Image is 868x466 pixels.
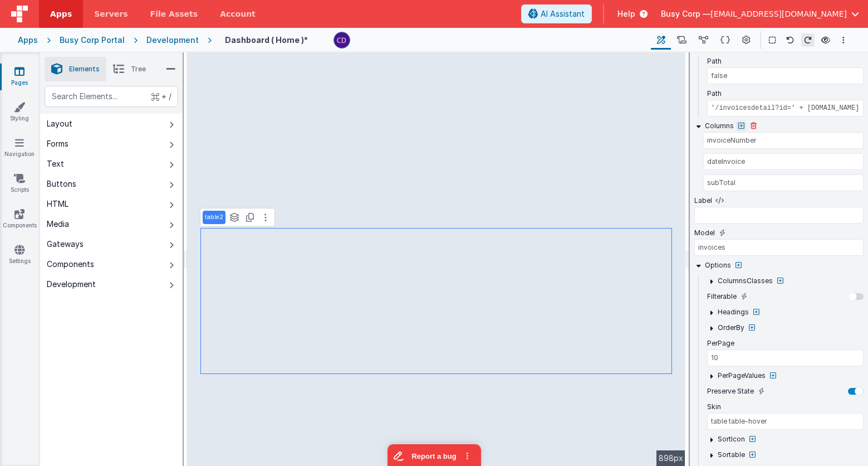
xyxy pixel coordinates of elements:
[40,194,183,214] button: HTML
[40,234,183,254] button: Gateways
[205,213,223,222] p: table2
[47,138,68,149] div: Forms
[47,219,69,230] div: Media
[40,254,183,274] button: Components
[40,114,183,134] button: Layout
[40,214,183,234] button: Media
[707,339,734,348] label: PerPage
[151,86,171,107] span: + /
[40,174,183,194] button: Buttons
[705,261,731,270] label: Options
[694,196,712,205] label: Label
[131,65,146,74] span: Tree
[718,371,766,380] label: PerPageValues
[47,158,64,169] div: Text
[718,323,744,332] label: OrderBy
[50,8,72,20] span: Apps
[94,8,127,20] span: Servers
[146,35,199,46] div: Development
[837,33,850,47] button: Options
[40,274,183,294] button: Development
[187,52,685,466] div: -->
[334,32,350,48] img: a606d2cf83e4811ced2fe5d3972caf99
[47,118,72,129] div: Layout
[47,239,84,250] div: Gateways
[707,57,722,66] label: Path
[710,8,847,20] span: [EMAIL_ADDRESS][DOMAIN_NAME]
[18,35,38,46] div: Apps
[718,276,773,285] label: ColumnsClasses
[661,8,859,20] button: Busy Corp — [EMAIL_ADDRESS][DOMAIN_NAME]
[705,122,734,130] label: Columns
[69,65,100,74] span: Elements
[40,134,183,154] button: Forms
[60,35,125,46] div: Busy Corp Portal
[694,229,715,237] label: Model
[707,387,754,396] label: Preserve State
[47,279,96,290] div: Development
[707,292,737,301] label: Filterable
[707,402,721,411] label: Skin
[718,308,749,317] label: Headings
[47,198,68,210] div: HTML
[617,8,635,20] span: Help
[47,178,76,190] div: Buttons
[45,86,178,107] input: Search Elements...
[47,259,94,270] div: Components
[707,89,722,98] label: Path
[521,4,592,23] button: AI Assistant
[656,450,685,466] div: 898px
[661,8,710,20] span: Busy Corp —
[225,36,308,44] h4: Dashboard ( Home )
[718,450,745,459] label: Sortable
[718,435,745,444] label: SortIcon
[150,8,198,20] span: File Assets
[40,154,183,174] button: Text
[541,8,585,20] span: AI Assistant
